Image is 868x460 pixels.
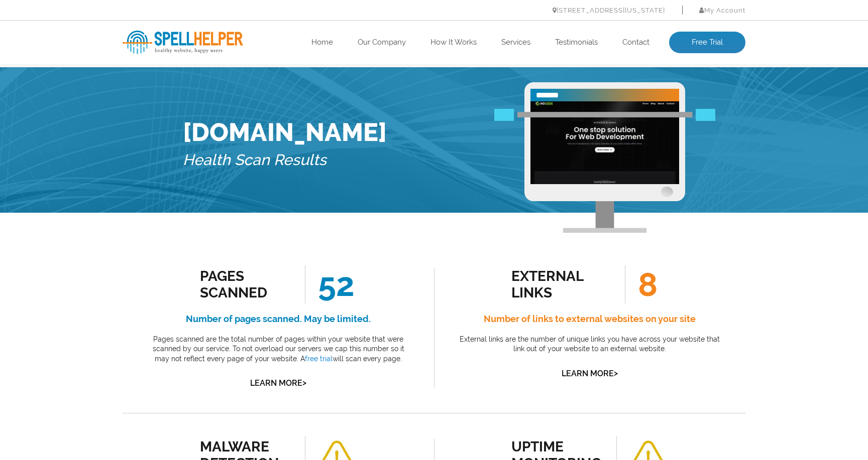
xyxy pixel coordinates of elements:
h4: Number of pages scanned. May be limited. [145,311,411,327]
div: external links [511,268,602,301]
a: free trial [305,355,333,363]
p: External links are the number of unique links you have across your website that link out of your ... [457,335,723,354]
span: 8 [625,265,658,303]
img: Free Webiste Analysis [524,82,685,233]
h4: Number of links to external websites on your site [457,311,723,327]
span: > [614,366,618,380]
img: Free Webiste Analysis [494,110,715,122]
img: Free Website Analysis [530,101,679,184]
a: Learn More> [250,378,306,388]
span: 52 [305,265,355,303]
h5: Health Scan Results [183,147,387,174]
p: Pages scanned are the total number of pages within your website that were scanned by our service.... [145,335,411,364]
div: Pages Scanned [200,268,291,301]
span: > [302,376,306,390]
a: Learn More> [562,369,618,378]
h1: [DOMAIN_NAME] [183,117,387,147]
